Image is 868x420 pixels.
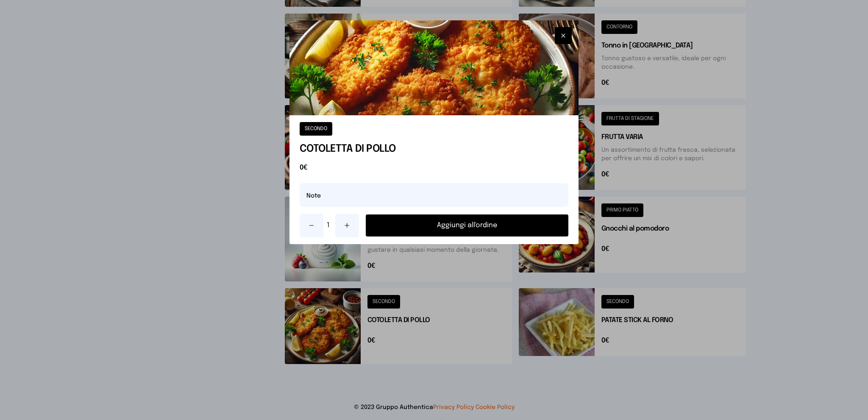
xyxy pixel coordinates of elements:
[366,214,569,236] button: Aggiungi all'ordine
[300,122,332,136] button: SECONDO
[289,20,579,115] img: COTOLETTA DI POLLO
[300,142,569,156] h1: COTOLETTA DI POLLO
[327,220,332,231] span: 1
[300,163,569,173] span: 0€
